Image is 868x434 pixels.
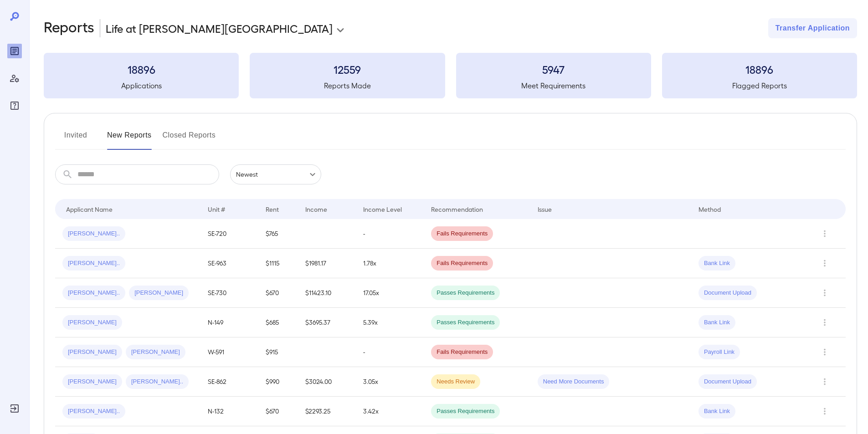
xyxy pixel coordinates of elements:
button: Transfer Application [768,18,857,38]
h3: 5947 [456,62,651,77]
div: Unit # [208,204,225,214]
button: Invited [55,128,96,150]
span: Fails Requirements [431,230,493,238]
div: Rent [266,204,280,214]
div: Method [699,204,721,214]
summary: 18896Applications12559Reports Made5947Meet Requirements18896Flagged Reports [44,53,857,98]
td: $2293.25 [298,397,356,426]
span: [PERSON_NAME] [62,378,122,386]
span: Passes Requirements [431,318,500,327]
span: Passes Requirements [431,407,500,416]
td: $765 [258,219,298,249]
td: $1115 [258,249,298,278]
td: N-149 [200,308,258,337]
h3: 18896 [662,62,857,77]
button: Row Actions [817,315,832,330]
td: SE-963 [200,249,258,278]
button: Row Actions [817,226,832,241]
td: - [356,219,424,249]
td: 3.42x [356,397,424,426]
span: [PERSON_NAME] [62,318,122,327]
button: Row Actions [817,374,832,389]
td: SE-730 [200,278,258,308]
span: Need More Documents [538,378,610,386]
span: Fails Requirements [431,259,493,268]
td: 17.05x [356,278,424,308]
h5: Flagged Reports [662,80,857,91]
div: FAQ [7,98,22,113]
td: SE-862 [200,367,258,397]
span: [PERSON_NAME] [62,348,122,357]
div: Issue [538,204,552,214]
td: 5.39x [356,308,424,337]
td: $685 [258,308,298,337]
span: Needs Review [431,378,480,386]
td: 3.05x [356,367,424,397]
p: Life at [PERSON_NAME][GEOGRAPHIC_DATA] [106,21,333,36]
span: Bank Link [699,259,735,268]
td: SE-720 [200,219,258,249]
span: [PERSON_NAME].. [126,378,189,386]
button: Row Actions [817,404,832,419]
td: N-132 [200,397,258,426]
span: [PERSON_NAME] [126,348,185,357]
button: Row Actions [817,345,832,359]
td: $670 [258,397,298,426]
span: [PERSON_NAME].. [62,230,125,238]
td: $3695.37 [298,308,356,337]
span: [PERSON_NAME].. [62,407,125,416]
td: $990 [258,367,298,397]
h5: Applications [44,80,239,91]
button: Row Actions [817,286,832,300]
h2: Reports [44,18,94,38]
div: Reports [7,44,22,58]
h3: 18896 [44,62,239,77]
div: Income Level [363,204,402,214]
td: $1981.17 [298,249,356,278]
div: Newest [230,164,321,184]
button: Closed Reports [163,128,216,150]
span: Bank Link [699,407,735,416]
span: Document Upload [699,289,757,297]
td: $915 [258,337,298,367]
span: [PERSON_NAME].. [62,259,125,268]
td: - [356,337,424,367]
span: [PERSON_NAME] [129,289,189,297]
div: Applicant Name [66,204,113,214]
span: Bank Link [699,318,735,327]
td: $3024.00 [298,367,356,397]
span: Payroll Link [699,348,740,357]
span: [PERSON_NAME].. [62,289,125,297]
td: $11423.10 [298,278,356,308]
h3: 12559 [250,62,445,77]
button: Row Actions [817,256,832,271]
td: $670 [258,278,298,308]
div: Log Out [7,401,22,416]
div: Manage Users [7,71,22,86]
button: New Reports [107,128,152,150]
div: Recommendation [431,204,483,214]
span: Passes Requirements [431,289,500,297]
div: Income [305,204,327,214]
td: 1.78x [356,249,424,278]
span: Fails Requirements [431,348,493,357]
h5: Reports Made [250,80,445,91]
h5: Meet Requirements [456,80,651,91]
span: Document Upload [699,378,757,386]
td: W-591 [200,337,258,367]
